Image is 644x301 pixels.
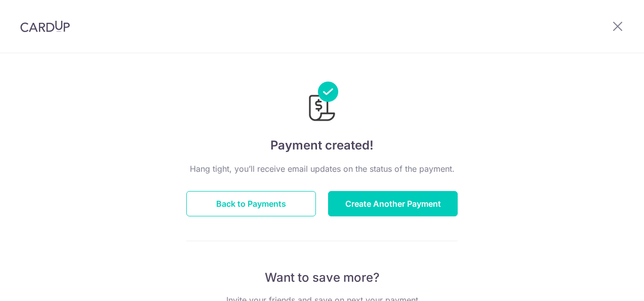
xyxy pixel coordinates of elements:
[186,136,458,155] h4: Payment created!
[186,163,458,175] p: Hang tight, you’ll receive email updates on the status of the payment.
[20,20,70,32] img: CardUp
[306,82,338,124] img: Payments
[186,270,458,286] p: Want to save more?
[186,191,316,216] button: Back to Payments
[328,191,458,216] button: Create Another Payment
